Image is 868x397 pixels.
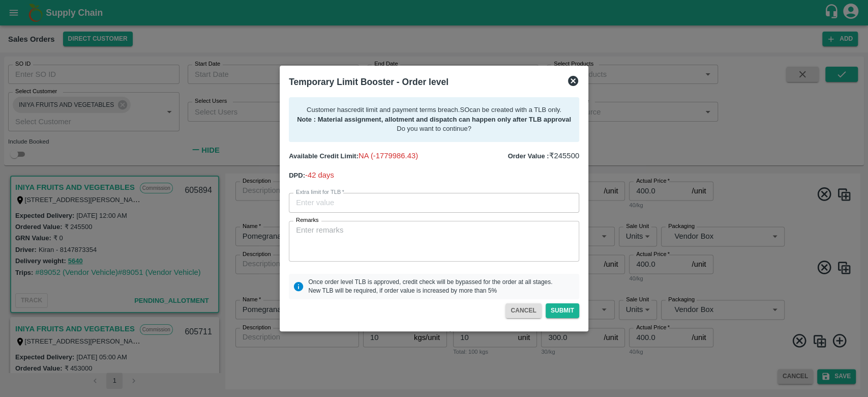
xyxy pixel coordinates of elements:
span: -42 days [305,171,334,179]
span: NA (-1779986.43) [358,152,418,160]
input: Enter value [289,193,579,212]
label: Remarks [296,216,319,224]
b: Available Credit Limit: [289,152,358,160]
p: Do you want to continue? [297,124,571,134]
p: Once order level TLB is approved, credit check will be bypassed for the order at all stages. New ... [308,278,552,295]
label: Extra limit for TLB [296,188,344,196]
button: CANCEL [505,303,541,318]
p: Note : Material assignment, allotment and dispatch can happen only after TLB approval [297,115,571,125]
button: Submit [546,303,579,318]
b: Temporary Limit Booster - Order level [289,77,448,87]
b: DPD: [289,172,305,179]
b: Order Value : [507,152,549,160]
p: Customer has credit limit and payment terms breach . SO can be created with a TLB only. [297,105,571,115]
span: ₹ 245500 [549,152,579,160]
